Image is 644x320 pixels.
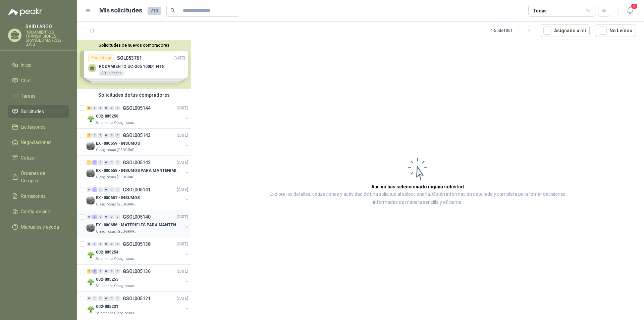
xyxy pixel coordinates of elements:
div: Todas [533,7,547,14]
span: 713 [148,7,161,15]
div: Solicitudes de nuevos compradoresPor cotizarSOL053761[DATE] RODAMIENTO UC-205 100D1 NTN20 Unidade... [77,40,191,89]
button: Asignado a mi [540,24,590,37]
div: 0 [98,269,103,274]
div: 0 [109,106,114,110]
button: No Leídos [595,24,636,37]
span: Licitaciones [21,123,46,131]
p: GSOL005136 [123,269,151,274]
div: 0 [115,187,120,192]
div: 0 [92,106,97,110]
p: Salamanca Oleaginosas SAS [96,311,138,316]
p: Oleaginosas [GEOGRAPHIC_DATA][PERSON_NAME] [96,175,138,180]
p: [DATE] [177,295,188,302]
p: EX -000656 - MATERIELES PARA MANTENIMIENTO MECANIC [96,222,179,228]
div: 0 [104,187,109,192]
p: [DATE] [177,159,188,166]
div: 1 - 50 de 1061 [491,25,534,36]
span: Cotizar [21,154,36,162]
img: Company Logo [87,115,95,123]
div: 0 [104,160,109,165]
h3: Aún no has seleccionado niguna solicitud [371,183,464,190]
p: [DATE] [177,105,188,111]
p: 002-005258 [96,113,118,120]
a: Configuración [8,205,69,218]
img: Company Logo [87,169,95,177]
a: 5 0 0 0 0 0 GSOL005144[DATE] Company Logo002-005258Salamanca Oleaginosas SAS [87,104,190,126]
div: 5 [87,106,92,110]
div: 0 [109,269,114,274]
span: Chat [21,77,31,84]
p: GSOL005143 [123,133,151,138]
p: [DATE] [177,187,188,193]
img: Company Logo [87,251,95,259]
div: 0 [98,133,103,138]
img: Company Logo [87,196,95,204]
a: Órdenes de Compra [8,167,69,187]
p: [DATE] [177,241,188,247]
p: GSOL005138 [123,242,151,246]
a: Cotizar [8,151,69,164]
img: Company Logo [87,142,95,150]
a: 0 3 0 0 0 0 GSOL005140[DATE] Company LogoEX -000656 - MATERIELES PARA MANTENIMIENTO MECANICOleagi... [87,213,190,234]
img: Company Logo [87,305,95,313]
div: 0 [92,133,97,138]
a: 1 2 0 0 0 0 GSOL005142[DATE] Company LogoEX -000658 - INSUMOS PARA MANTENIMIENTO MECANICOOleagino... [87,158,190,180]
div: 0 [98,296,103,301]
div: 0 [115,269,120,274]
div: 0 [104,215,109,219]
div: 0 [104,269,109,274]
p: Salamanca Oleaginosas SAS [96,120,138,126]
p: [DATE] [177,268,188,275]
a: Inicio [8,59,69,72]
p: GSOL005142 [123,160,151,165]
img: Company Logo [87,224,95,232]
div: 0 [109,296,114,301]
span: Manuales y ayuda [21,223,59,231]
div: 0 [98,187,103,192]
p: Oleaginosas [GEOGRAPHIC_DATA][PERSON_NAME] [96,229,138,234]
div: 0 [104,242,109,246]
div: 1 [87,160,92,165]
div: 0 [115,296,120,301]
div: 3 [92,215,97,219]
p: EX -000659 - INSUMOS [96,140,140,147]
div: 0 [87,296,92,301]
div: 0 [115,133,120,138]
div: 0 [115,215,120,219]
div: 0 [109,215,114,219]
button: 2 [624,5,636,17]
a: Tareas [8,90,69,102]
span: Solicitudes [21,108,44,115]
span: search [170,8,175,13]
div: 0 [109,160,114,165]
p: GSOL005121 [123,296,151,301]
img: Company Logo [87,278,95,286]
a: Manuales y ayuda [8,221,69,233]
p: RODAMIENTOS TRANSMISIONES GRANDES MARCAS S.A.S [25,30,69,46]
a: 0 1 0 0 0 0 GSOL005141[DATE] Company LogoEX -000657 - INSUMOSOleaginosas [GEOGRAPHIC_DATA][PERSON... [87,186,190,207]
div: 2 [92,160,97,165]
div: 0 [109,242,114,246]
div: 0 [98,242,103,246]
div: 0 [87,215,92,219]
div: 0 [104,296,109,301]
div: 0 [109,133,114,138]
a: Solicitudes [8,105,69,118]
span: Remisiones [21,192,46,200]
p: 002-005231 [96,304,118,310]
div: 0 [115,160,120,165]
p: Explora los detalles, cotizaciones y actividad de una solicitud al seleccionarla. Obtén informaci... [258,190,577,207]
div: 0 [98,160,103,165]
div: 0 [87,187,92,192]
p: GSOL005144 [123,106,151,110]
p: [DATE] [177,214,188,220]
span: Tareas [21,92,36,100]
div: 0 [115,106,120,110]
a: Negociaciones [8,136,69,149]
img: Logo peakr [8,8,42,16]
p: GSOL005141 [123,187,151,192]
p: [DATE] [177,132,188,139]
span: Inicio [21,61,32,69]
a: Chat [8,74,69,87]
a: 2 0 0 0 0 0 GSOL005143[DATE] Company LogoEX -000659 - INSUMOSOleaginosas [GEOGRAPHIC_DATA][PERSON... [87,131,190,153]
